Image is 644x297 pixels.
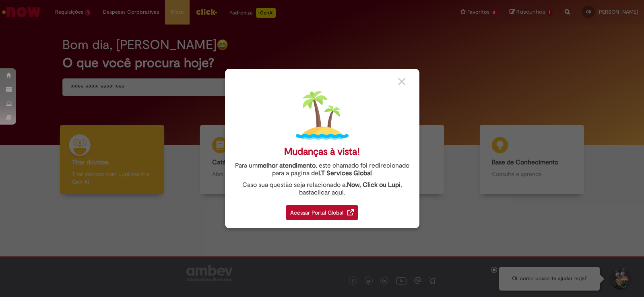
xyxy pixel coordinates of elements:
[345,181,400,189] strong: .Now, Click ou Lupi
[398,78,405,85] img: close_button_grey.png
[318,165,372,177] a: I.T Services Global
[296,89,349,142] img: island.png
[231,162,413,177] div: Para um , este chamado foi redirecionado para a página de
[286,205,358,220] div: Acessar Portal Global
[314,184,344,197] a: clicar aqui
[284,146,360,158] div: Mudanças à vista!
[258,162,316,170] strong: melhor atendimento
[231,181,413,197] div: Caso sua questão seja relacionado a , basta .
[286,201,358,220] a: Acessar Portal Global
[347,209,354,215] img: redirect_link.png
